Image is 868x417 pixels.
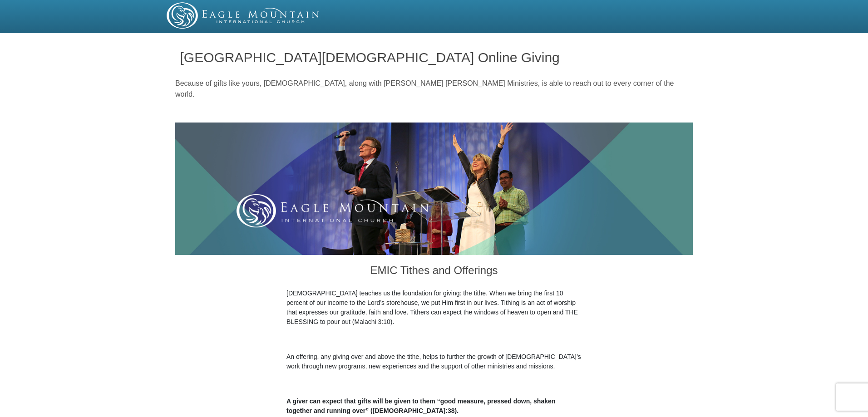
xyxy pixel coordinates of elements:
p: [DEMOGRAPHIC_DATA] teaches us the foundation for giving: the tithe. When we bring the first 10 pe... [286,289,582,327]
p: Because of gifts like yours, [DEMOGRAPHIC_DATA], along with [PERSON_NAME] [PERSON_NAME] Ministrie... [175,78,693,100]
p: An offering, any giving over and above the tithe, helps to further the growth of [DEMOGRAPHIC_DAT... [286,352,582,371]
b: A giver can expect that gifts will be given to them “good measure, pressed down, shaken together ... [286,397,555,414]
h1: [GEOGRAPHIC_DATA][DEMOGRAPHIC_DATA] Online Giving [180,50,688,65]
img: EMIC [167,2,320,29]
h3: EMIC Tithes and Offerings [286,255,582,289]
